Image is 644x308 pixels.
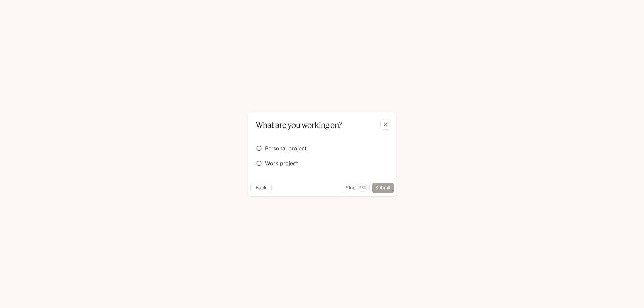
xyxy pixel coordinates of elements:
[343,183,370,193] button: SkipEsc
[265,144,306,152] span: Personal project
[265,159,298,167] span: Work project
[372,183,394,193] button: Submit
[250,183,272,193] button: Back
[256,119,342,131] p: What are you working on?
[358,184,367,191] p: Esc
